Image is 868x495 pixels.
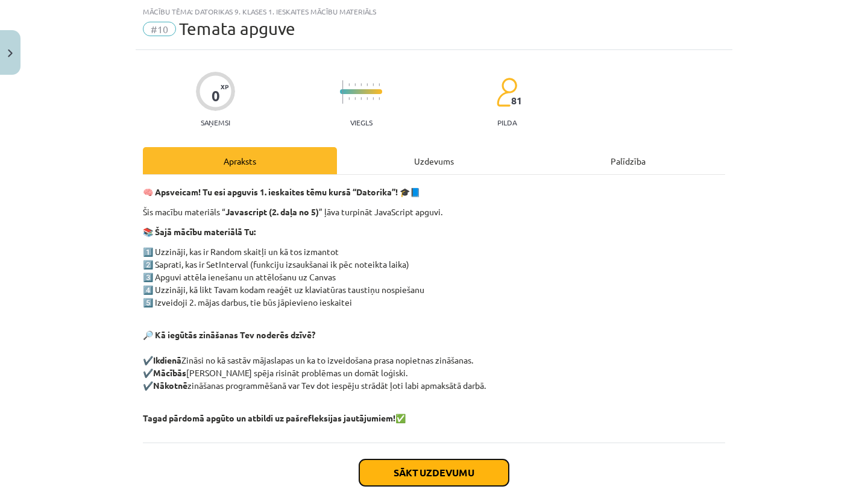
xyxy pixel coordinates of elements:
p: Šis macību materiāls “ ” ļāva turpināt JavaScript apguvi. [143,206,725,218]
div: 0 [212,87,220,104]
span: 81 [511,95,522,106]
img: icon-short-line-57e1e144782c952c97e751825c79c345078a6d821885a25fce030b3d8c18986b.svg [348,83,350,86]
img: icon-close-lesson-0947bae3869378f0d4975bcd49f059093ad1ed9edebbc8119c70593378902aed.svg [8,49,13,57]
button: Sākt uzdevumu [359,459,509,486]
strong: 🔎 Kā iegūtās zināšanas Tev noderēs dzīvē? [143,329,315,340]
p: ✔️ Zināsi no kā sastāv mājaslapas un ka to izveidošana prasa nopietnas zināšanas. ✔️ [PERSON_NAME... [143,316,725,405]
strong: Mācībās [153,367,186,378]
img: icon-short-line-57e1e144782c952c97e751825c79c345078a6d821885a25fce030b3d8c18986b.svg [373,97,374,100]
p: pilda [497,118,517,127]
img: icon-long-line-d9ea69661e0d244f92f715978eff75569469978d946b2353a9bb055b3ed8787d.svg [342,80,344,104]
strong: 🧠 Apsveicam! Tu esi apguvis 1. ieskaites tēmu kursā “Datorika”! 🎓📘 [143,186,420,197]
img: icon-short-line-57e1e144782c952c97e751825c79c345078a6d821885a25fce030b3d8c18986b.svg [354,83,356,86]
strong: Nākotnē [153,380,187,391]
p: Viegls [350,118,373,127]
img: icon-short-line-57e1e144782c952c97e751825c79c345078a6d821885a25fce030b3d8c18986b.svg [373,83,374,86]
strong: Ikdienā [153,355,181,365]
img: icon-short-line-57e1e144782c952c97e751825c79c345078a6d821885a25fce030b3d8c18986b.svg [354,97,356,100]
span: XP [221,83,228,90]
img: icon-short-line-57e1e144782c952c97e751825c79c345078a6d821885a25fce030b3d8c18986b.svg [379,97,380,100]
div: Uzdevums [337,147,531,174]
p: ✅ [143,412,725,424]
img: icon-short-line-57e1e144782c952c97e751825c79c345078a6d821885a25fce030b3d8c18986b.svg [366,83,368,86]
img: icon-short-line-57e1e144782c952c97e751825c79c345078a6d821885a25fce030b3d8c18986b.svg [379,83,380,86]
div: Palīdzība [531,147,725,174]
span: Temata apguve [179,19,295,39]
img: students-c634bb4e5e11cddfef0936a35e636f08e4e9abd3cc4e673bd6f9a4125e45ecb1.svg [496,77,517,107]
p: Saņemsi [196,118,235,127]
img: icon-short-line-57e1e144782c952c97e751825c79c345078a6d821885a25fce030b3d8c18986b.svg [366,97,368,100]
strong: Tagad pārdomā apgūto un atbildi uz pašrefleksijas jautājumiem! [143,412,395,423]
img: icon-short-line-57e1e144782c952c97e751825c79c345078a6d821885a25fce030b3d8c18986b.svg [360,97,362,100]
div: Mācību tēma: Datorikas 9. klases 1. ieskaites mācību materiāls [143,7,725,16]
div: Apraksts [143,147,337,174]
img: icon-short-line-57e1e144782c952c97e751825c79c345078a6d821885a25fce030b3d8c18986b.svg [348,97,350,100]
strong: 📚 Šajā mācību materiālā Tu: [143,226,256,237]
b: Javascript (2. daļa no 5) [225,206,319,217]
img: icon-short-line-57e1e144782c952c97e751825c79c345078a6d821885a25fce030b3d8c18986b.svg [360,83,362,86]
p: 1️⃣ Uzzināji, kas ir Random skaitļi un kā tos izmantot 2️⃣ Saprati, kas ir SetInterval (funkciju ... [143,245,725,309]
span: #10 [143,22,176,36]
